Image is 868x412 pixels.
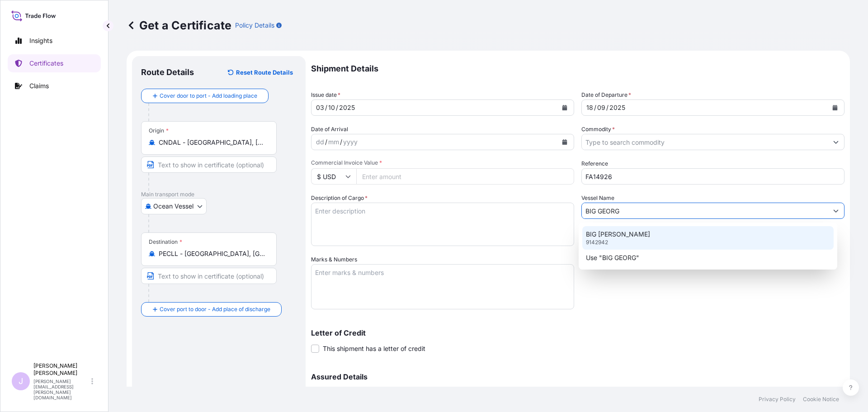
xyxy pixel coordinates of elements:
[828,100,842,115] button: Calendar
[19,377,23,386] span: J
[311,159,574,166] span: Commercial Invoice Value
[159,249,265,258] input: Destination
[311,329,844,336] p: Letter of Credit
[582,203,828,219] input: Type to search vessel name or IMO
[581,90,631,99] span: Date of Departure
[149,238,182,246] div: Destination
[828,203,844,219] button: Show suggestions
[323,344,425,353] span: This shipment has a letter of credit
[315,102,325,113] div: day,
[582,226,834,266] div: Suggestions
[581,159,608,168] label: Reference
[586,253,639,262] p: Use "BIG GEORG"
[327,102,336,113] div: month,
[29,36,52,45] p: Insights
[336,102,338,113] div: /
[311,194,368,203] label: Description of Cargo
[311,255,357,264] label: Marks & Numbers
[586,239,608,246] p: 9142942
[141,67,194,78] p: Route Details
[325,102,327,113] div: /
[803,396,839,403] p: Cookie Notice
[127,18,231,33] p: Get a Certificate
[149,127,169,134] div: Origin
[356,168,574,185] input: Enter amount
[311,373,844,380] p: Assured Details
[606,102,609,113] div: /
[29,81,49,90] p: Claims
[557,100,572,115] button: Calendar
[581,194,614,203] label: Vessel Name
[325,137,327,147] div: /
[340,137,342,147] div: /
[236,68,293,77] p: Reset Route Details
[141,198,207,214] button: Select transport
[153,202,193,211] span: Ocean Vessel
[160,305,270,314] span: Cover port to door - Add place of discharge
[141,268,277,284] input: Text to appear on certificate
[586,230,650,239] p: BIG [PERSON_NAME]
[342,137,359,147] div: year,
[141,191,297,198] p: Main transport mode
[338,102,356,113] div: year,
[828,134,844,150] button: Show suggestions
[33,379,90,400] p: [PERSON_NAME][EMAIL_ADDRESS][PERSON_NAME][DOMAIN_NAME]
[235,21,274,30] p: Policy Details
[581,168,844,185] input: Enter booking reference
[315,137,325,147] div: day,
[581,125,615,134] label: Commodity
[311,56,844,81] p: Shipment Details
[585,102,594,113] div: day,
[29,59,63,68] p: Certificates
[582,134,828,150] input: Type to search commodity
[159,138,265,147] input: Origin
[141,156,277,173] input: Text to appear on certificate
[311,90,340,99] span: Issue date
[160,91,257,100] span: Cover door to port - Add loading place
[327,137,340,147] div: month,
[759,396,796,403] p: Privacy Policy
[594,102,596,113] div: /
[609,102,626,113] div: year,
[557,135,572,149] button: Calendar
[33,362,90,377] p: [PERSON_NAME] [PERSON_NAME]
[311,125,348,134] span: Date of Arrival
[596,102,606,113] div: month,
